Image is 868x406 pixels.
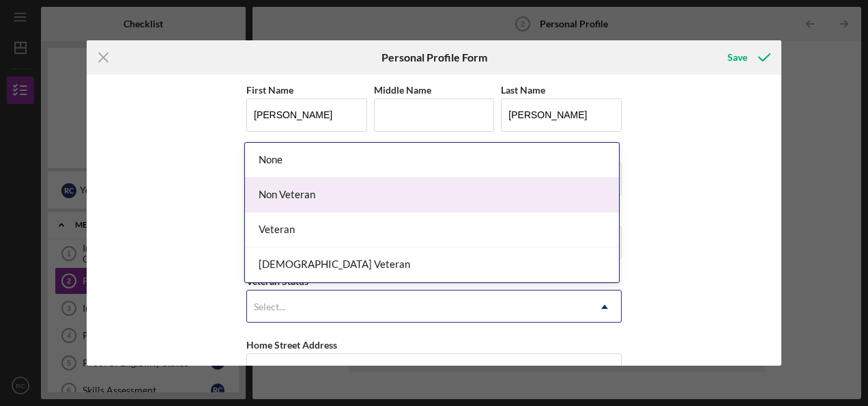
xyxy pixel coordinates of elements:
label: Last Name [501,84,545,96]
button: Save [714,44,781,71]
div: None [245,143,619,178]
div: Select... [254,301,285,312]
label: Middle Name [374,84,431,96]
div: Save [727,44,747,71]
h6: Personal Profile Form [381,51,487,64]
label: First Name [246,84,293,96]
div: Veteran [245,213,619,247]
label: Home Street Address [246,339,337,351]
div: Non Veteran [245,178,619,213]
div: [DEMOGRAPHIC_DATA] Veteran [245,247,619,282]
